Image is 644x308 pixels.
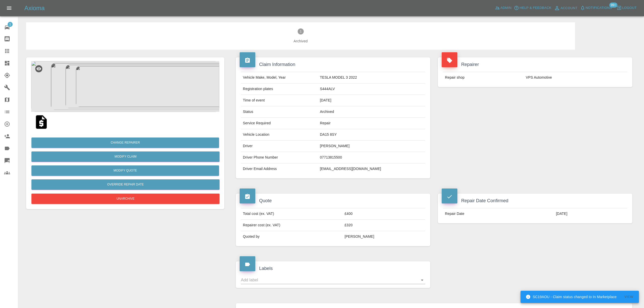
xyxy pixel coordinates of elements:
[443,208,554,219] td: Repair Date
[494,4,513,12] a: Admin
[526,292,617,301] div: SC19AOU - Claim status changed to In Marketplace
[579,4,613,12] button: Notifications
[343,231,425,242] td: [PERSON_NAME]
[31,194,220,204] button: Unarchive
[241,208,343,220] td: Total cost (ex. VAT)
[443,72,524,83] td: Repair shop
[318,83,425,95] td: S444ALV
[622,5,637,11] span: Logout
[318,163,425,175] td: [EMAIL_ADDRESS][DOMAIN_NAME]
[442,61,629,68] h4: Repairer
[31,165,219,176] button: Modify Quote
[31,138,219,148] button: Change Repairer
[241,152,318,163] td: Driver Phone Number
[318,72,425,83] td: TESLA MODEL 3 2022
[318,141,425,152] td: [PERSON_NAME]
[561,5,578,11] span: Account
[300,30,301,33] text: 1
[318,106,425,118] td: Archived
[8,22,13,27] span: 1
[442,197,629,204] h4: Repair Date Confirmed
[586,5,612,11] span: Notifications
[520,5,551,11] span: Help & Feedback
[500,5,512,11] span: Admin
[609,3,617,8] span: 99+
[34,39,567,44] span: Archived
[318,129,425,141] td: DA15 8SY
[241,231,343,242] td: Quoted by
[343,208,425,220] td: £400
[240,61,426,68] h4: Claim Information
[615,4,638,12] button: Logout
[318,118,425,129] td: Repair
[31,61,219,112] img: 3b62e3b2-0e5d-463b-ae10-079c25c18f0e
[343,220,425,231] td: £320
[241,72,318,83] td: Vehicle Make, Model, Year
[621,293,637,301] button: View
[524,72,627,83] td: VPS Automotive
[318,152,425,163] td: 07713815500
[241,83,318,95] td: Registration plates
[241,118,318,129] td: Service Required
[240,265,426,272] h4: Labels
[554,208,627,219] td: [DATE]
[24,4,45,12] h5: Axioma
[241,276,418,284] input: Add label
[31,151,220,162] a: Modify Claim
[241,129,318,141] td: Vehicle Location
[318,95,425,106] td: [DATE]
[513,4,552,12] button: Help & Feedback
[33,114,49,130] img: qt_1OD1ttA4aDea5wMjhXHvzgBK
[419,277,426,284] button: Open
[241,163,318,175] td: Driver Email Address
[553,4,579,12] a: Account
[241,95,318,106] td: Time of event
[241,141,318,152] td: Driver
[241,220,343,231] td: Repairer cost (ex. VAT)
[3,2,15,14] button: Open drawer
[31,179,220,190] button: Override Repair Date
[240,197,426,204] h4: Quote
[241,106,318,118] td: Status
